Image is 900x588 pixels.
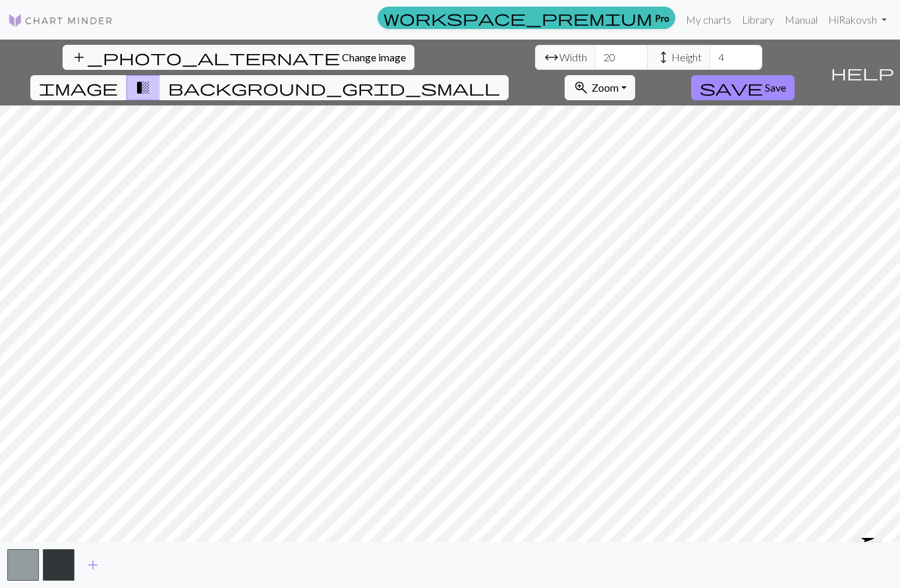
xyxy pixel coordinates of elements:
[565,75,635,100] button: Zoom
[700,78,763,97] span: save
[573,78,589,97] span: zoom_in
[383,9,652,27] span: workspace_premium
[85,556,101,574] span: add
[779,7,823,33] a: Manual
[691,75,795,100] button: Save
[656,48,671,67] span: height
[681,7,737,33] a: My charts
[168,78,500,97] span: background_grid_small
[737,7,779,33] a: Library
[765,81,786,94] span: Save
[8,13,113,28] img: Logo
[378,7,675,29] a: Pro
[39,78,118,97] span: image
[823,7,892,33] a: HiRakovsh
[848,538,892,580] iframe: chat widget
[831,63,894,82] span: help
[71,48,340,67] span: add_photo_alternate
[544,48,559,67] span: arrow_range
[671,49,702,65] span: Height
[559,49,587,65] span: Width
[76,552,109,577] button: Add color
[342,51,406,63] span: Change image
[592,81,619,94] span: Zoom
[825,40,900,105] button: Help
[135,78,151,97] span: transition_fade
[63,45,414,70] button: Change image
